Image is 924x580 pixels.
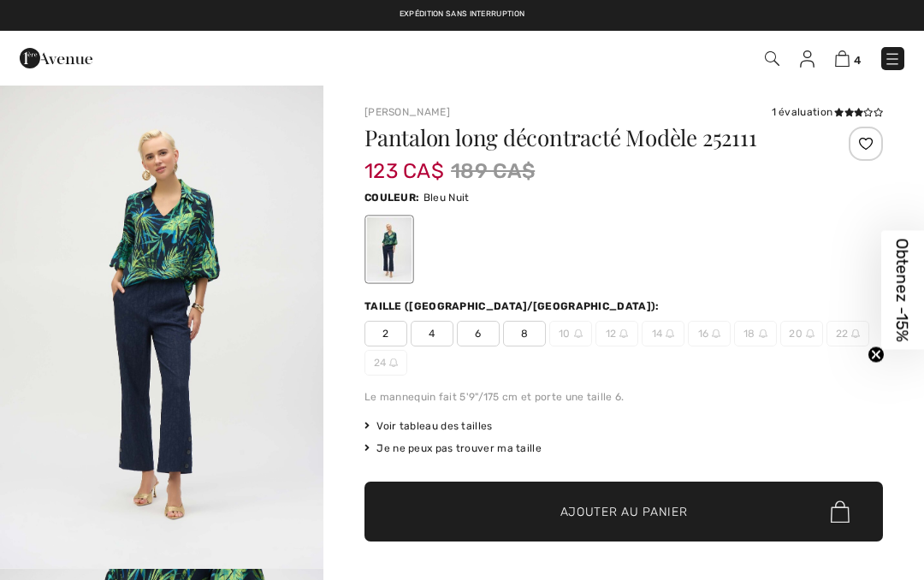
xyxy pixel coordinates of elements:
[780,321,823,346] span: 20
[884,50,901,68] img: Menu
[800,50,814,68] img: Mes infos
[868,346,885,364] button: Close teaser
[881,231,924,350] div: Obtenez -15%Close teaser
[619,329,628,338] img: ring-m.svg
[364,299,663,314] div: Taille ([GEOGRAPHIC_DATA]/[GEOGRAPHIC_DATA]):
[826,321,869,346] span: 22
[364,106,450,118] a: [PERSON_NAME]
[364,389,883,405] div: Le mannequin fait 5'9"/175 cm et porte une taille 6.
[835,50,850,67] img: Panier d'achat
[772,104,883,120] div: 1 évaluation
[411,321,453,346] span: 4
[364,350,407,376] span: 24
[457,321,500,346] span: 6
[364,418,493,434] span: Voir tableau des tailles
[595,321,638,346] span: 12
[835,48,861,68] a: 4
[854,54,861,67] span: 4
[560,503,688,521] span: Ajouter au panier
[712,329,720,338] img: ring-m.svg
[364,127,797,149] h1: Pantalon long décontracté Modèle 252111
[734,321,777,346] span: 18
[806,329,814,338] img: ring-m.svg
[364,142,444,183] span: 123 CA$
[893,239,913,342] span: Obtenez -15%
[451,156,535,186] span: 189 CA$
[367,217,412,281] div: Bleu Nuit
[20,41,92,75] img: 1ère Avenue
[831,500,850,523] img: Bag.svg
[423,192,470,204] span: Bleu Nuit
[574,329,583,338] img: ring-m.svg
[549,321,592,346] span: 10
[389,358,398,367] img: ring-m.svg
[765,51,779,66] img: Recherche
[759,329,767,338] img: ring-m.svg
[364,441,883,456] div: Je ne peux pas trouver ma taille
[642,321,684,346] span: 14
[364,321,407,346] span: 2
[503,321,546,346] span: 8
[364,192,419,204] span: Couleur:
[364,482,883,542] button: Ajouter au panier
[666,329,674,338] img: ring-m.svg
[851,329,860,338] img: ring-m.svg
[688,321,731,346] span: 16
[20,49,92,65] a: 1ère Avenue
